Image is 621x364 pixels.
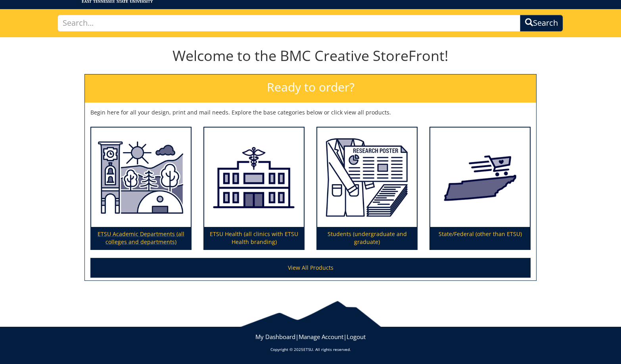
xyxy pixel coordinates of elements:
[84,48,537,64] h1: Welcome to the BMC Creative StoreFront!
[317,128,417,250] a: Students (undergraduate and graduate)
[317,227,417,249] p: Students (undergraduate and graduate)
[299,333,343,341] a: Manage Account
[430,227,530,249] p: State/Federal (other than ETSU)
[91,128,191,227] img: ETSU Academic Departments (all colleges and departments)
[317,128,417,227] img: Students (undergraduate and graduate)
[204,128,304,250] a: ETSU Health (all clinics with ETSU Health branding)
[91,227,191,249] p: ETSU Academic Departments (all colleges and departments)
[303,347,313,352] a: ETSU
[255,333,295,341] a: My Dashboard
[204,128,304,227] img: ETSU Health (all clinics with ETSU Health branding)
[520,15,563,32] button: Search
[430,128,530,250] a: State/Federal (other than ETSU)
[430,128,530,227] img: State/Federal (other than ETSU)
[57,15,520,32] input: Search...
[91,128,191,250] a: ETSU Academic Departments (all colleges and departments)
[90,258,531,278] a: View All Products
[204,227,304,249] p: ETSU Health (all clinics with ETSU Health branding)
[90,109,531,116] p: Begin here for all your design, print and mail needs. Explore the base categories below or click ...
[85,74,536,103] h2: Ready to order?
[347,333,366,341] a: Logout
